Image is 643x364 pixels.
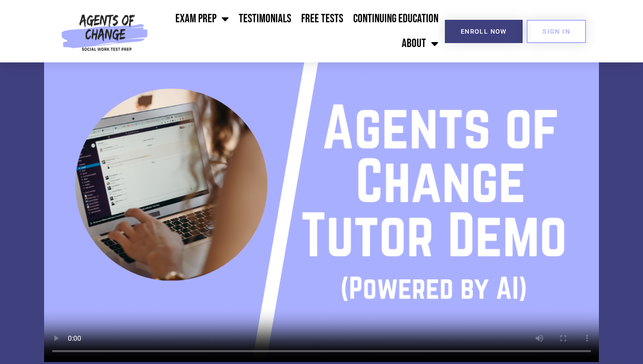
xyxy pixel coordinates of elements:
a: About [397,31,443,56]
a: Continuing Education [348,6,443,31]
span: Enroll Now [461,28,507,35]
a: Testimonials [234,6,296,31]
a: Enroll Now [445,20,523,43]
a: SIGN IN [527,20,586,43]
span: SIGN IN [542,28,570,35]
a: Free Tests [296,6,348,31]
nav: Menu [152,6,443,56]
a: Exam Prep [170,6,234,31]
